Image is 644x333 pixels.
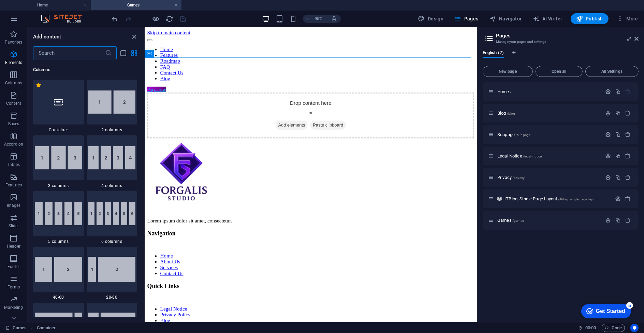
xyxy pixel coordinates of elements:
[605,110,611,116] div: Settings
[33,80,84,133] div: Container
[4,305,23,310] p: Marketing
[615,174,621,180] div: Duplicate
[558,197,598,201] span: /itblog-single-page-layout
[605,324,622,332] span: Code
[37,324,56,332] nav: breadcrumb
[33,127,84,133] span: Container
[576,15,603,22] span: Publish
[130,49,138,57] button: grid-view
[7,244,20,249] p: Header
[483,49,504,58] span: English (7)
[495,218,602,222] div: Games/games
[615,132,621,137] div: Duplicate
[50,1,57,8] div: 5
[5,39,22,45] p: Favorites
[35,202,82,225] img: 5columns.svg
[585,324,596,332] span: 00 00
[8,264,20,269] p: Footer
[571,13,609,24] button: Publish
[33,46,105,60] input: Search
[585,66,639,77] button: All Settings
[111,15,119,23] button: undo
[497,89,511,94] span: Home
[625,89,631,95] div: The startpage cannot be deleted
[497,175,525,180] span: Privacy
[415,13,447,24] div: Design (Ctrl+Alt+Y)
[605,132,611,137] div: Settings
[512,219,524,222] span: /games
[523,154,542,158] span: /legal-notice
[7,203,21,208] p: Images
[615,110,621,116] div: Duplicate
[35,146,82,169] img: 3columns.svg
[617,15,638,22] span: More
[487,13,525,24] button: Navigator
[496,33,639,39] h2: Pages
[119,49,128,57] button: list-view
[39,15,90,23] img: Editor Logo
[313,15,324,23] h6: 95%
[483,66,533,77] button: New page
[590,325,591,330] span: :
[87,295,137,300] span: 20-80
[625,110,631,116] div: Remove
[88,257,136,282] img: 20-80.svg
[507,112,515,115] span: /blog
[5,80,22,86] p: Columns
[486,69,530,73] span: New page
[5,324,27,332] a: Click to cancel selection. Double-click to open Pages
[615,217,621,223] div: Duplicate
[512,176,525,180] span: /privacy
[605,153,611,159] div: Settings
[495,175,602,180] div: Privacy/privacy
[8,284,20,290] p: Forms
[415,13,447,24] button: Design
[88,202,136,225] img: 6columns.svg
[530,13,565,24] button: AI Writer
[615,153,621,159] div: Duplicate
[418,15,444,22] span: Design
[497,196,502,202] div: This layout is used as a template for all items (e.g. a blog post) of this collection. The conten...
[602,324,625,332] button: Code
[5,60,23,65] p: Elements
[91,1,181,9] h4: Games
[33,247,84,300] div: 40-60
[614,13,641,24] button: More
[111,15,119,23] i: Undo: Change pages (Ctrl+Z)
[88,90,136,114] img: 2-columns.svg
[539,69,580,73] span: Open all
[331,16,337,22] i: On resize automatically adjust zoom level to fit chosen device.
[4,141,23,147] p: Accordion
[588,69,635,73] span: All Settings
[452,13,481,24] button: Pages
[615,196,621,202] div: Settings
[174,98,212,108] span: Paste clipboard
[489,15,522,22] span: Navigator
[3,69,347,117] div: Drop content here
[8,162,20,167] p: Tables
[495,154,602,158] div: Legal Notice/legal-notice
[625,174,631,180] div: Remove
[5,182,22,188] p: Features
[87,191,137,244] div: 6 columns
[3,3,48,9] a: Skip to main content
[615,89,621,95] div: Duplicate
[625,196,631,202] div: Remove
[536,66,583,77] button: Open all
[454,15,478,22] span: Pages
[35,257,82,282] img: 40-60.svg
[87,183,137,188] span: 4 columns
[87,127,137,133] span: 2 columns
[6,101,21,106] p: Content
[88,146,136,169] img: 4columns.svg
[495,89,602,94] div: Home/
[37,324,56,332] span: Click to select. Double-click to edit
[36,82,42,88] span: Remove from favorites
[504,196,598,201] span: ITBlog: Single Page Layout
[303,15,327,23] button: 95%
[165,15,174,23] button: reload
[502,197,612,201] div: ITBlog: Single Page Layout/itblog-single-page-layout
[497,218,524,223] span: Click to open page
[9,223,19,229] p: Slider
[87,239,137,244] span: 6 columns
